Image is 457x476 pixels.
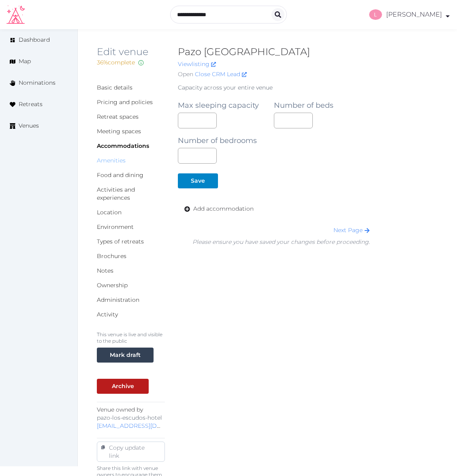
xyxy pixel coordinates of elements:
div: Mark draft [110,351,141,359]
a: Pricing and policies [97,98,153,106]
a: Brochures [97,252,126,260]
span: Nominations [19,79,56,87]
a: Activity [97,311,118,318]
span: 36 % complete [97,59,135,66]
button: Mark draft [97,348,154,363]
a: Types of retreats [97,238,144,245]
label: Number of beds [274,100,333,111]
div: Copy update link [106,444,156,460]
a: Activities and experiences [97,186,135,201]
button: Copy update link [97,442,165,462]
span: Open [178,70,193,79]
a: Amenities [97,157,126,164]
div: Please ensure you have saved your changes before proceeding. [192,238,370,246]
a: Meeting spaces [97,128,141,135]
a: [EMAIL_ADDRESS][DOMAIN_NAME] [97,422,199,429]
a: Close CRM Lead [195,70,247,79]
span: pazo-los-escudos-hotel [97,414,162,421]
a: Retreat spaces [97,113,139,120]
a: Environment [97,223,134,231]
a: Notes [97,267,113,274]
button: Archive [97,379,149,394]
label: Max sleeping capacity [178,100,259,111]
a: Viewlisting [178,60,216,68]
a: Basic details [97,84,132,91]
span: Dashboard [19,36,50,44]
a: Accommodations [97,142,149,149]
a: Food and dining [97,171,143,179]
span: Retreats [19,100,43,109]
a: Next Page [333,226,370,234]
span: Map [19,57,31,66]
p: Capacity across your entire venue [178,83,369,92]
span: Venues [19,122,39,130]
p: Venue owned by [97,406,165,430]
div: Save [191,177,205,185]
span: Add accommodation [193,205,254,213]
button: Save [178,173,218,188]
p: This venue is live and visible to the public [97,331,165,344]
a: Ownership [97,282,128,289]
h2: Edit venue [97,45,165,58]
a: Administration [97,296,139,303]
a: [PERSON_NAME] [363,9,451,20]
div: Archive [112,382,134,391]
h2: Pazo [GEOGRAPHIC_DATA] [178,45,369,58]
label: Number of bedrooms [178,135,257,146]
a: Location [97,209,122,216]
